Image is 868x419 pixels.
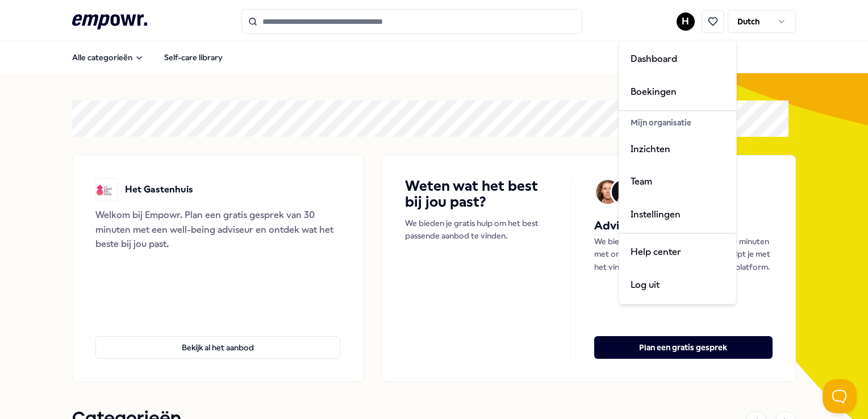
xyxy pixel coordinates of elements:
a: Team [621,166,734,199]
a: Boekingen [621,76,734,108]
div: H [619,40,737,304]
a: Help center [621,236,734,269]
a: Inzichten [621,133,734,166]
div: Mijn organisatie [621,114,734,133]
a: Dashboard [621,43,734,76]
div: Log uit [621,269,734,301]
a: Instellingen [621,198,734,231]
